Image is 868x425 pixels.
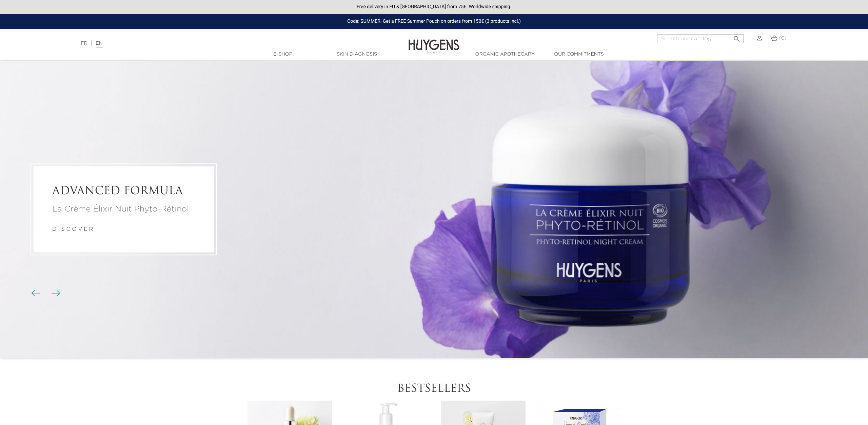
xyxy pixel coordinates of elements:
img: Huygens [409,28,459,55]
div: | [77,39,356,47]
a: E-Shop [249,51,317,58]
input: Search [657,34,744,43]
a: FR [81,41,87,46]
span: (0) [779,36,787,41]
i:  [733,33,741,41]
a: Skin Diagnosis [323,51,391,58]
div: Carousel buttons [34,288,56,299]
h2: Bestsellers [246,383,622,396]
p: La Crème Élixir Nuit Phyto-Rétinol [52,203,195,216]
h2: ADVANCED FORMULA [52,185,195,198]
button:  [731,32,743,41]
a: Our commitments [545,51,613,58]
a: d i s c o v e r [52,227,93,232]
a: Organic Apothecary [471,51,539,58]
a: EN [96,41,102,48]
